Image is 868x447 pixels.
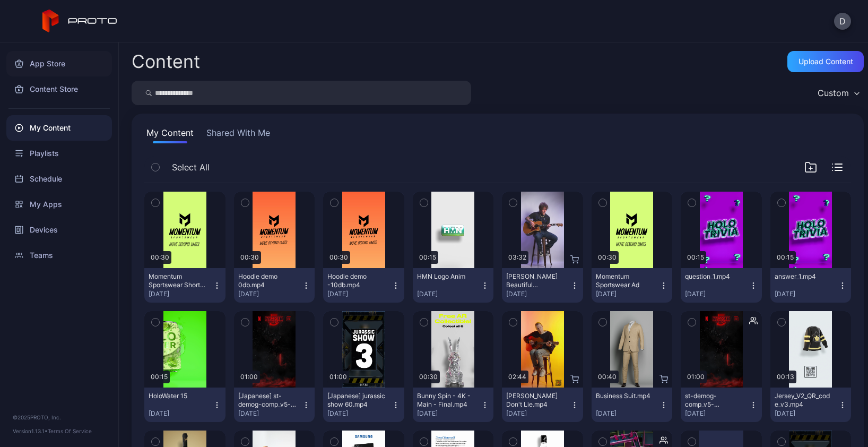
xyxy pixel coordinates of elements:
div: Momentum Sportswear Shorts -10db.mp4 [149,272,207,289]
div: answer_1.mp4 [775,272,833,281]
div: HoloWater 15 [149,392,207,400]
div: [DATE] [417,290,481,298]
button: Upload Content [787,51,864,72]
button: Momentum Sportswear Shorts -10db.mp4[DATE] [144,268,225,303]
a: App Store [6,51,112,76]
button: question_1.mp4[DATE] [681,268,762,303]
button: [Japanese] jurassic show 60.mp4[DATE] [323,388,404,422]
div: Upload Content [798,57,853,66]
a: Playlists [6,141,112,166]
button: st-demog-comp_v5-VO_1(1).mp4[DATE] [681,388,762,422]
button: answer_1.mp4[DATE] [770,268,852,303]
a: My Content [6,115,112,141]
div: [DATE] [149,290,213,298]
div: © 2025 PROTO, Inc. [13,413,106,422]
button: Shared With Me [204,126,272,143]
div: [DATE] [775,290,839,298]
div: [DATE] [596,409,660,418]
div: HMN Logo Anim [417,272,475,281]
div: Bunny Spin - 4K - Main - Final.mp4 [417,392,475,409]
a: Terms Of Service [48,428,92,434]
div: Hoodie demo -10db.mp4 [327,272,386,289]
div: Jersey_V2_QR_code_v3.mp4 [775,392,833,409]
a: Teams [6,243,112,268]
div: [DATE] [238,409,302,418]
button: Bunny Spin - 4K - Main - Final.mp4[DATE] [413,388,494,422]
div: [DATE] [417,409,481,418]
div: [DATE] [506,290,570,298]
button: D [834,13,851,30]
div: [DATE] [685,409,749,418]
div: Billy Morrison's Beautiful Disaster.mp4 [506,272,565,289]
div: [DATE] [596,290,660,298]
button: Hoodie demo 0db.mp4[DATE] [234,268,315,303]
div: Content [132,53,200,71]
div: [DATE] [238,290,302,298]
button: [PERSON_NAME] Don't Lie.mp4[DATE] [502,388,583,422]
button: Hoodie demo -10db.mp4[DATE] [323,268,404,303]
div: Business Suit.mp4 [596,392,654,400]
div: [Japanese] jurassic show 60.mp4 [327,392,386,409]
div: [DATE] [149,409,213,418]
div: [DATE] [327,290,392,298]
button: Momentum Sportswear Ad[DATE] [592,268,673,303]
a: My Apps [6,192,112,217]
div: question_1.mp4 [685,272,743,281]
button: Business Suit.mp4[DATE] [592,388,673,422]
div: [DATE] [775,409,839,418]
a: Content Store [6,76,112,102]
div: Custom [818,88,849,98]
div: Ryan Pollie's Don't Lie.mp4 [506,392,565,409]
div: [DATE] [685,290,749,298]
button: HMN Logo Anim[DATE] [413,268,494,303]
button: Custom [812,81,864,105]
div: [DATE] [327,409,392,418]
span: Select All [172,161,210,174]
div: st-demog-comp_v5-VO_1(1).mp4 [685,392,743,409]
button: My Content [144,126,196,143]
div: Momentum Sportswear Ad [596,272,654,289]
button: Jersey_V2_QR_code_v3.mp4[DATE] [770,388,852,422]
a: Schedule [6,166,112,192]
button: HoloWater 15[DATE] [144,388,225,422]
a: Devices [6,217,112,243]
div: Hoodie demo 0db.mp4 [238,272,297,289]
span: Version 1.13.1 • [13,428,48,434]
div: [DATE] [506,409,570,418]
button: [Japanese] st-demog-comp_v5-VO_1(1).mp4[DATE] [234,388,315,422]
button: [PERSON_NAME] Beautiful Disaster.mp4[DATE] [502,268,583,303]
div: [Japanese] st-demog-comp_v5-VO_1(1).mp4 [238,392,297,409]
